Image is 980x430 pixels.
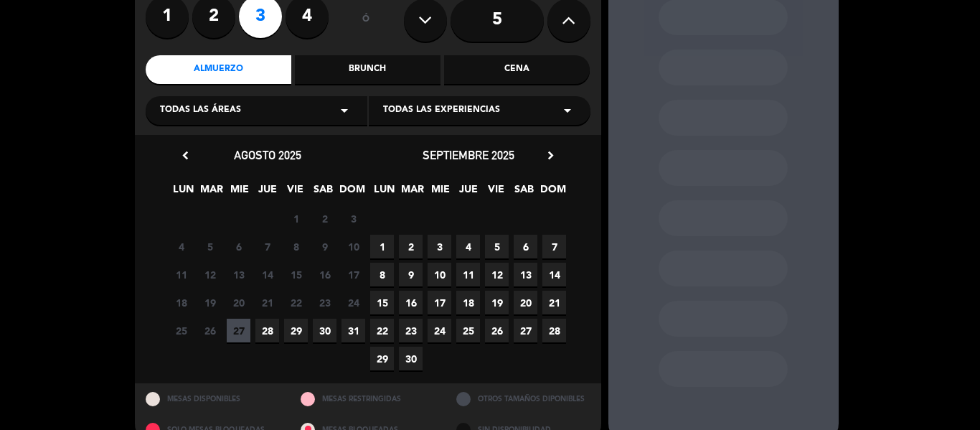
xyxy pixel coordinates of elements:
span: 30 [313,319,336,342]
span: 17 [428,291,451,314]
div: OTROS TAMAÑOS DIPONIBLES [446,383,601,414]
span: 16 [399,291,423,314]
span: 11 [169,263,193,286]
span: 7 [542,235,566,258]
span: 11 [456,263,480,286]
span: 26 [485,319,509,342]
span: septiembre 2025 [423,148,514,162]
span: 5 [485,235,509,258]
span: 15 [284,263,308,286]
span: LUN [372,181,396,205]
div: Almuerzo [146,55,291,84]
span: 12 [485,263,509,286]
span: JUE [456,181,480,205]
span: 22 [370,319,394,342]
span: 27 [227,319,250,342]
span: 1 [370,235,394,258]
span: 30 [399,347,423,370]
span: 25 [456,319,480,342]
span: 10 [341,235,365,258]
span: MIE [227,181,251,205]
span: 4 [169,235,193,258]
span: LUN [171,181,195,205]
span: 29 [284,319,308,342]
span: 16 [313,263,336,286]
span: SAB [512,181,536,205]
span: 8 [284,235,308,258]
span: 29 [370,347,394,370]
div: Cena [444,55,590,84]
span: 15 [370,291,394,314]
span: 19 [198,291,222,314]
span: 31 [341,319,365,342]
span: 20 [514,291,537,314]
span: VIE [484,181,508,205]
span: 3 [428,235,451,258]
span: SAB [311,181,335,205]
span: 14 [255,263,279,286]
i: chevron_right [543,148,558,163]
span: 1 [284,207,308,230]
span: Todas las experiencias [383,103,500,118]
div: Brunch [295,55,440,84]
i: chevron_left [178,148,193,163]
span: 12 [198,263,222,286]
span: 23 [399,319,423,342]
span: Todas las áreas [160,103,241,118]
span: 8 [370,263,394,286]
span: 2 [313,207,336,230]
span: 9 [313,235,336,258]
span: 28 [255,319,279,342]
span: 27 [514,319,537,342]
span: DOM [339,181,363,205]
span: 17 [341,263,365,286]
span: 22 [284,291,308,314]
span: 24 [428,319,451,342]
span: 25 [169,319,193,342]
span: 3 [341,207,365,230]
div: MESAS DISPONIBLES [135,383,291,414]
span: 14 [542,263,566,286]
span: DOM [540,181,564,205]
span: 24 [341,291,365,314]
span: agosto 2025 [234,148,301,162]
span: VIE [283,181,307,205]
span: 18 [169,291,193,314]
span: 20 [227,291,250,314]
span: 13 [514,263,537,286]
span: 6 [227,235,250,258]
span: 5 [198,235,222,258]
span: 21 [255,291,279,314]
span: 23 [313,291,336,314]
span: 10 [428,263,451,286]
span: 21 [542,291,566,314]
span: 18 [456,291,480,314]
span: JUE [255,181,279,205]
span: MAR [199,181,223,205]
span: 4 [456,235,480,258]
span: 13 [227,263,250,286]
span: 6 [514,235,537,258]
span: MIE [428,181,452,205]
span: 7 [255,235,279,258]
i: arrow_drop_down [336,102,353,119]
span: 28 [542,319,566,342]
span: MAR [400,181,424,205]
span: 9 [399,263,423,286]
i: arrow_drop_down [559,102,576,119]
span: 26 [198,319,222,342]
span: 19 [485,291,509,314]
div: MESAS RESTRINGIDAS [290,383,446,414]
span: 2 [399,235,423,258]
